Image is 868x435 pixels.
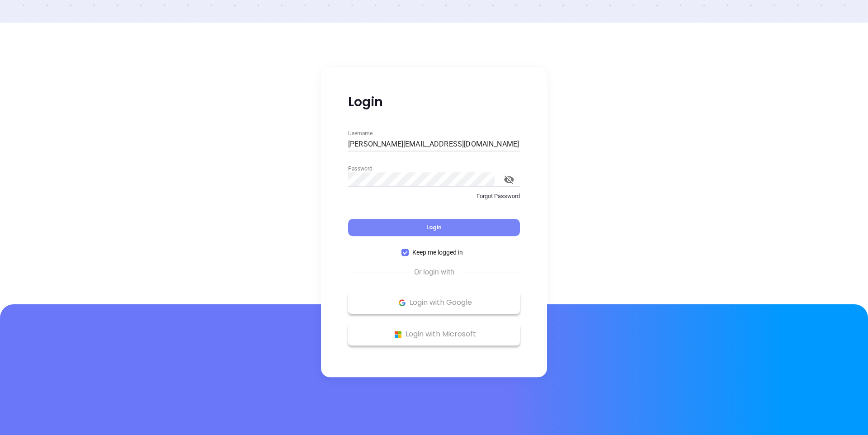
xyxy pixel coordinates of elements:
[392,329,404,340] img: Microsoft Logo
[348,131,373,136] label: Username
[396,297,408,308] img: Google Logo
[348,219,520,236] button: Login
[348,323,520,345] button: Microsoft Logo Login with Microsoft
[353,296,515,309] p: Login with Google
[353,327,515,341] p: Login with Microsoft
[426,223,442,231] span: Login
[348,166,372,171] label: Password
[498,169,520,190] button: toggle password visibility
[348,192,520,201] p: Forgot Password
[409,247,467,257] span: Keep me logged in
[410,267,459,278] span: Or login with
[348,291,520,314] button: Google Logo Login with Google
[348,192,520,208] a: Forgot Password
[348,94,520,110] p: Login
